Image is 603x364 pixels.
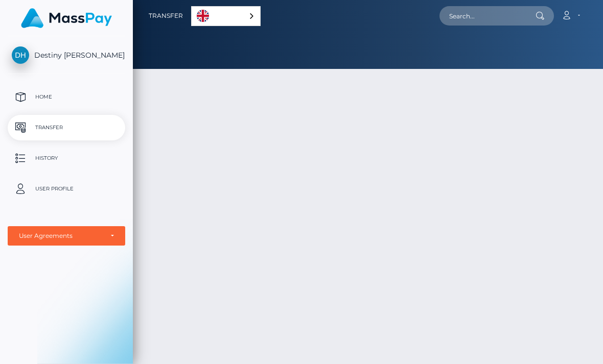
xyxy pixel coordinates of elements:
p: History [12,151,121,166]
p: Home [12,89,121,105]
a: Home [8,84,125,110]
aside: Language selected: English [191,6,261,26]
p: Transfer [12,120,121,135]
a: English [192,7,260,26]
button: User Agreements [8,226,125,246]
input: Search... [439,6,536,26]
a: User Profile [8,176,125,202]
p: User Profile [12,181,121,197]
a: Transfer [8,115,125,140]
div: Language [191,6,261,26]
a: Transfer [149,5,183,27]
img: MassPay [21,8,112,28]
span: Destiny [PERSON_NAME] [8,51,125,60]
div: User Agreements [19,232,103,240]
a: History [8,145,125,171]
